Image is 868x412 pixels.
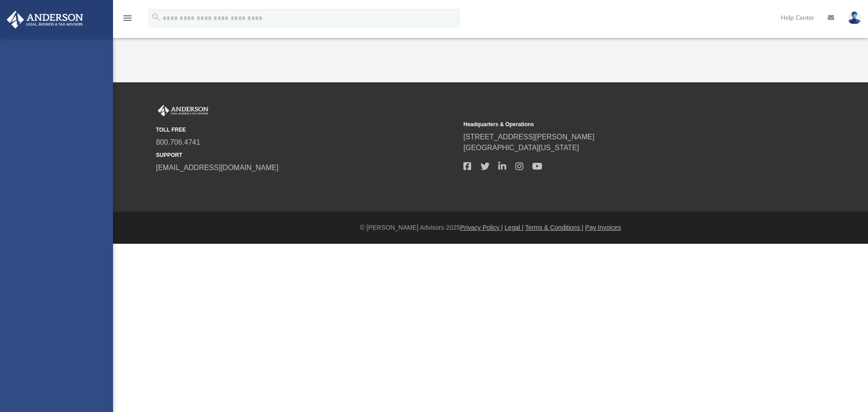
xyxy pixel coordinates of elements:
img: User Pic [848,11,861,24]
a: Privacy Policy | [460,224,503,231]
a: Terms & Conditions | [525,224,584,231]
a: [GEOGRAPHIC_DATA][US_STATE] [463,144,579,152]
small: TOLL FREE [156,126,457,134]
i: search [151,12,161,22]
a: Legal | [505,224,524,231]
i: menu [122,13,133,24]
small: Headquarters & Operations [463,120,764,128]
a: Pay Invoices [585,224,621,231]
a: [EMAIL_ADDRESS][DOMAIN_NAME] [156,164,278,171]
img: Anderson Advisors Platinum Portal [4,11,86,28]
div: © [PERSON_NAME] Advisors 2025 [113,223,868,232]
small: SUPPORT [156,151,457,159]
a: 800.706.4741 [156,138,200,146]
a: [STREET_ADDRESS][PERSON_NAME] [463,133,594,141]
a: menu [122,17,133,24]
img: Anderson Advisors Platinum Portal [156,105,210,117]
